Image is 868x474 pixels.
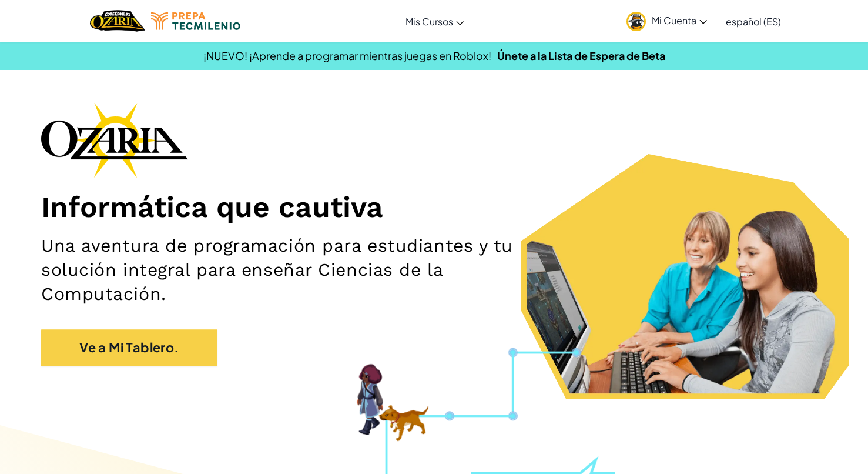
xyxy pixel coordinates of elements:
[151,12,240,30] img: Tecmilenio logo
[720,5,787,37] a: español (ES)
[90,9,145,33] a: Ozaria by CodeCombat logo
[652,14,707,26] span: Mi Cuenta
[400,5,470,37] a: Mis Cursos
[726,15,781,28] span: español (ES)
[203,49,491,62] span: ¡NUEVO! ¡Aprende a programar mientras juegas en Roblox!
[41,329,217,366] a: Ve a Mi Tablero.
[497,49,665,62] a: Únete a la Lista de Espera de Beta
[626,12,646,31] img: avatar
[621,2,713,39] a: Mi Cuenta
[90,9,145,33] img: Home
[405,15,453,28] span: Mis Cursos
[41,233,568,306] h2: Una aventura de programación para estudiantes y tu solución integral para enseñar Ciencias de la ...
[41,189,827,225] h1: Informática que cautiva
[41,102,188,178] img: Ozaria branding logo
